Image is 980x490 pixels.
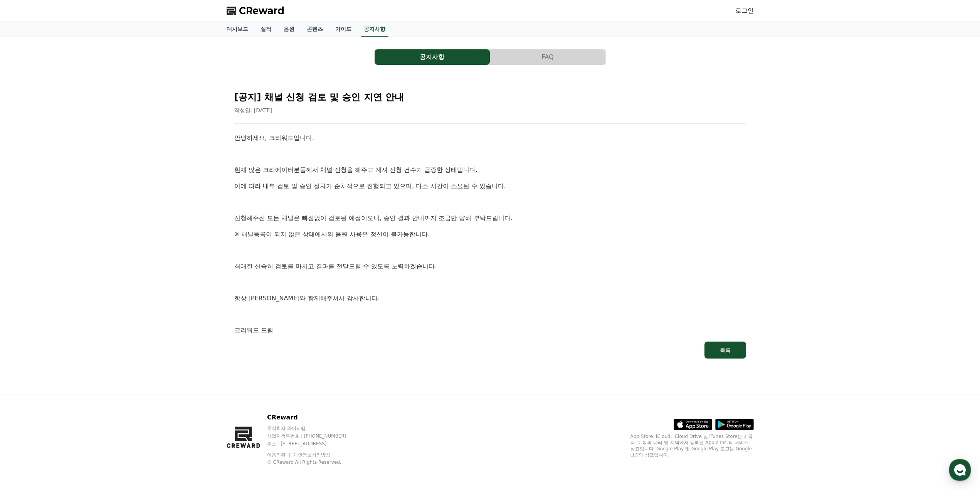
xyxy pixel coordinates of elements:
a: 로그인 [735,6,754,15]
a: 홈 [2,244,51,264]
a: 대시보드 [220,22,254,37]
p: 안녕하세요, 크리워드입니다. [234,133,746,143]
p: 신청해주신 모든 채널은 빠짐없이 검토될 예정이오니, 승인 결과 안내까지 조금만 양해 부탁드립니다. [234,213,746,223]
a: 음원 [277,22,301,37]
p: CReward [267,413,361,422]
p: 최대한 신속히 검토를 마치고 결과를 전달드릴 수 있도록 노력하겠습니다. [234,261,746,271]
a: 콘텐츠 [301,22,329,37]
button: 목록 [704,342,746,359]
p: 사업자등록번호 : [PHONE_NUMBER] [267,433,361,439]
div: 목록 [720,346,731,354]
button: 공지사항 [375,49,490,65]
a: 이용약관 [267,452,291,458]
a: 공지사항 [361,22,388,37]
p: 이에 따라 내부 검토 및 승인 절차가 순차적으로 진행되고 있으며, 다소 시간이 소요될 수 있습니다. [234,181,746,191]
a: 공지사항 [375,49,490,65]
span: 설정 [119,256,128,262]
a: 설정 [99,244,148,264]
p: 주식회사 와이피랩 [267,425,361,431]
p: 크리워드 드림 [234,325,746,335]
a: 대화 [51,244,99,264]
p: © CReward All Rights Reserved. [267,459,361,465]
span: CReward [239,5,284,17]
h2: [공지] 채널 신청 검토 및 승인 지연 안내 [234,91,746,103]
a: 실적 [254,22,277,37]
p: App Store, iCloud, iCloud Drive 및 iTunes Store는 미국과 그 밖의 나라 및 지역에서 등록된 Apple Inc.의 서비스 상표입니다. Goo... [630,433,754,458]
u: ※ 채널등록이 되지 않은 상태에서의 음원 사용은 정산이 불가능합니다. [234,231,430,238]
a: 개인정보처리방침 [293,452,330,458]
p: 주소 : [STREET_ADDRESS] [267,441,361,447]
span: 대화 [71,256,80,263]
a: 가이드 [329,22,358,37]
span: 작성일: [DATE] [234,107,272,113]
a: 목록 [234,342,746,359]
button: FAQ [490,49,605,65]
p: 항상 [PERSON_NAME]와 함께해주셔서 감사합니다. [234,293,746,303]
p: 현재 많은 크리에이터분들께서 채널 신청을 해주고 계셔 신청 건수가 급증한 상태입니다. [234,165,746,175]
a: CReward [227,5,284,17]
span: 홈 [24,256,29,262]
